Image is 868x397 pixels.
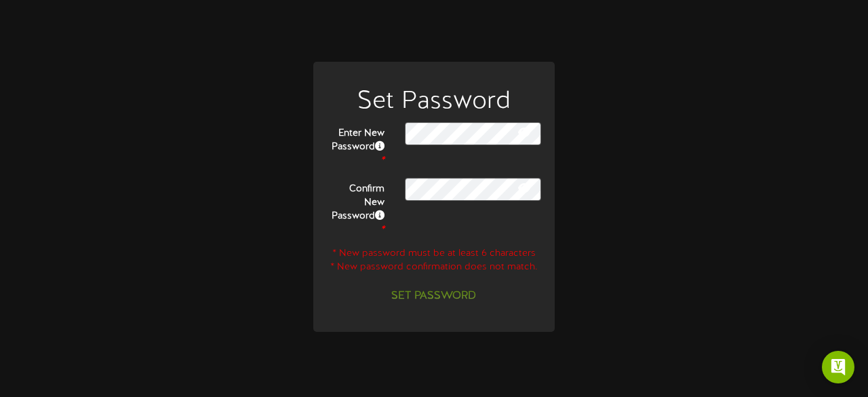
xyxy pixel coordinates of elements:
[317,122,395,168] label: Enter New Password
[383,284,484,308] button: Set Password
[317,178,395,237] label: Confirm New Password
[330,262,538,272] span: * New password confirmation does not match.
[317,89,552,116] h1: Set Password
[822,351,854,383] div: Open Intercom Messenger
[332,248,536,259] span: * New password must be at least 6 characters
